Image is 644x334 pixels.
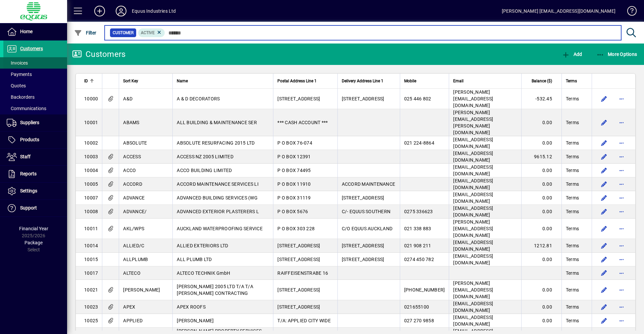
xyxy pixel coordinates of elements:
div: Mobile [404,77,445,85]
span: Postal Address Line 1 [277,77,317,85]
td: 0.00 [521,191,561,205]
button: Edit [599,165,609,176]
td: 0.00 [521,205,561,219]
td: -532.45 [521,89,561,109]
button: Filter [72,27,98,39]
span: T/A: APPLIED CITY WIDE [277,318,331,323]
td: 0.00 [521,280,561,300]
button: More options [616,302,627,312]
span: 10005 [84,181,98,187]
button: More options [616,192,627,203]
a: Suppliers [3,114,67,131]
button: Edit [599,284,609,295]
span: Settings [20,188,37,193]
div: Equus Industries Ltd [132,6,176,16]
div: ID [84,77,98,85]
span: Customer [113,29,133,36]
button: Edit [599,117,609,128]
button: Edit [599,93,609,104]
button: More options [616,223,627,234]
button: Edit [599,138,609,148]
span: 021 224-8864 [404,140,434,146]
span: Terms [566,167,579,174]
span: [STREET_ADDRESS] [277,287,320,293]
mat-chip: Activation Status: Active [138,28,165,37]
span: [EMAIL_ADDRESS][DOMAIN_NAME] [453,137,493,149]
button: Add [89,5,110,17]
button: Edit [599,223,609,234]
span: [PERSON_NAME][EMAIL_ADDRESS][PERSON_NAME][DOMAIN_NAME] [453,110,493,135]
span: Terms [566,286,579,293]
td: 9615.12 [521,150,561,164]
span: [EMAIL_ADDRESS][DOMAIN_NAME] [453,205,493,218]
span: [STREET_ADDRESS] [277,96,320,101]
span: [STREET_ADDRESS] [342,243,384,248]
td: 0.00 [521,109,561,136]
span: Backorders [7,94,35,100]
button: Edit [599,151,609,162]
td: 0.00 [521,177,561,191]
span: ADVANCED EXTERIOR PLASTERERS L [177,209,259,214]
td: 0.00 [521,219,561,239]
span: [PERSON_NAME] [177,318,214,323]
span: Balance ($) [532,77,552,85]
div: Name [177,77,269,85]
span: ADVANCE [123,195,145,200]
span: P O BOX 31119 [277,195,311,200]
a: Invoices [3,57,67,69]
span: [PERSON_NAME][EMAIL_ADDRESS][DOMAIN_NAME] [453,280,493,299]
a: Support [3,200,67,217]
span: Package [24,240,43,245]
span: [STREET_ADDRESS] [342,195,384,200]
span: [PERSON_NAME][EMAIL_ADDRESS][DOMAIN_NAME] [453,89,493,108]
span: Products [20,137,39,142]
div: Email [453,77,517,85]
span: Terms [566,270,579,276]
button: More options [616,179,627,189]
span: [EMAIL_ADDRESS][DOMAIN_NAME] [453,178,493,190]
button: Edit [599,206,609,217]
button: More options [616,138,627,148]
span: Terms [566,256,579,263]
span: 10017 [84,270,98,276]
span: ACCORD [123,181,142,187]
span: 10003 [84,154,98,159]
span: ACCESS NZ 2005 LIMITED [177,154,233,159]
span: Terms [566,95,579,102]
span: 10011 [84,226,98,231]
span: ACCESS [123,154,141,159]
span: 10015 [84,257,98,262]
a: Knowledge Base [622,1,636,23]
span: ALTECO [123,270,141,276]
button: More options [616,315,627,326]
span: Add [562,52,582,57]
span: [PERSON_NAME] 2005 LTD T/A T/A [PERSON_NAME] CONTRACTING [177,284,253,296]
span: ACCORD MAINTENANCE [342,181,395,187]
span: 021 908 211 [404,243,431,248]
span: ACCORD MAINTENANCE SERVICES LI [177,181,259,187]
span: Terms [566,225,579,232]
span: 10000 [84,96,98,101]
span: APEX [123,304,135,310]
span: ALL PLUMB LTD [177,257,212,262]
span: Email [453,77,464,85]
span: ABSOLUTE [123,140,147,146]
span: 10025 [84,318,98,323]
span: 10004 [84,168,98,173]
span: [EMAIL_ADDRESS][DOMAIN_NAME] [453,253,493,265]
span: ABAMS [123,120,139,125]
span: Communications [7,106,46,111]
span: [EMAIL_ADDRESS][DOMAIN_NAME] [453,164,493,176]
button: More options [616,206,627,217]
button: More options [616,151,627,162]
span: P O BOX 5676 [277,209,308,214]
span: P O BOX 303 228 [277,226,315,231]
td: 0.00 [521,253,561,266]
a: Backorders [3,91,67,103]
span: Mobile [404,77,416,85]
td: 1212.81 [521,239,561,253]
td: 0.00 [521,300,561,314]
button: Edit [599,315,609,326]
span: 0275 336623 [404,209,433,214]
a: Payments [3,69,67,80]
